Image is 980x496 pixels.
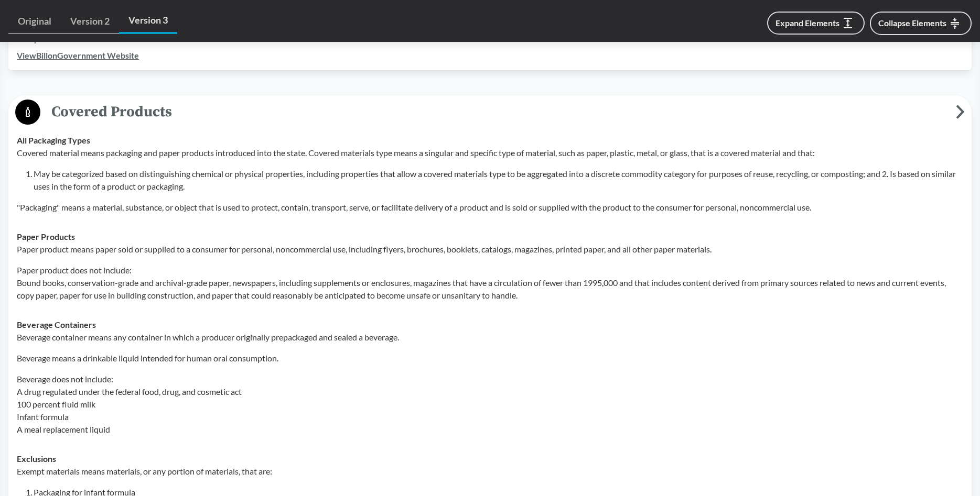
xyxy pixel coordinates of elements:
p: Exempt materials means materials, or any portion of materials, that are: [17,465,963,478]
button: Expand Elements [767,12,865,35]
p: Paper product means paper sold or supplied to a consumer for personal, noncommercial use, includi... [17,243,963,256]
strong: Exclusions [17,454,56,464]
a: ViewBillonGovernment Website [17,50,139,60]
p: Paper product does not include: Bound books, conservation-grade and archival-grade paper, newspap... [17,264,963,302]
strong: All Packaging Types [17,135,90,145]
a: Version 2 [61,9,119,34]
p: Covered material means packaging and paper products introduced into the state. Covered materials ... [17,147,963,159]
strong: Beverage Containers [17,319,96,329]
span: Covered Products [40,100,956,124]
p: Beverage container means any container in which a producer originally prepackaged and sealed a be... [17,331,963,344]
strong: Paper Products [17,232,75,241]
a: Original [8,9,61,34]
p: Beverage does not include: A drug regulated under the federal food, drug, and cosmetic act 100 pe... [17,373,963,436]
button: Collapse Elements [870,12,972,35]
p: "Packaging" means a material, substance, or object that is used to protect, contain, transport, s... [17,201,963,214]
p: Beverage means a drinkable liquid intended for human oral consumption. [17,352,963,365]
button: Covered Products [12,99,968,126]
a: Version 3 [119,8,177,34]
li: May be categorized based on distinguishing chemical or physical properties, including properties ... [34,168,963,193]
